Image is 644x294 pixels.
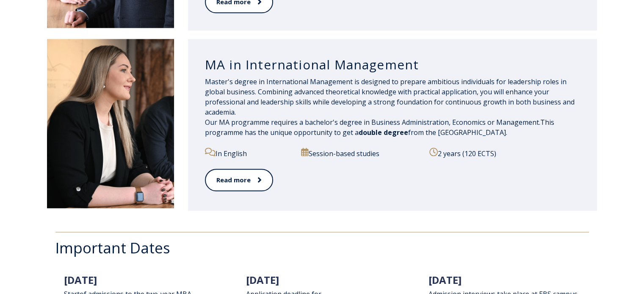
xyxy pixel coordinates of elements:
h3: MA in International Management [205,57,580,73]
p: 2 years (120 ECTS) [429,148,580,159]
img: DSC_1907 [47,39,174,208]
span: Our MA programme requires a bachelor's degree in Business Administration, Economics or Management. [205,118,540,127]
span: [DATE] [428,273,462,287]
span: Important Dates [55,238,170,258]
p: Session-based studies [301,148,420,159]
span: This programme has the unique opportunity to get a from the [GEOGRAPHIC_DATA]. [205,118,554,137]
span: Master's degree in International Management is designed to prepare ambitious individuals for lead... [205,77,575,117]
span: double degree [359,128,408,137]
p: In English [205,148,292,159]
a: Read more [205,169,273,191]
span: [DATE] [246,273,279,287]
span: [DATE] [64,273,97,287]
